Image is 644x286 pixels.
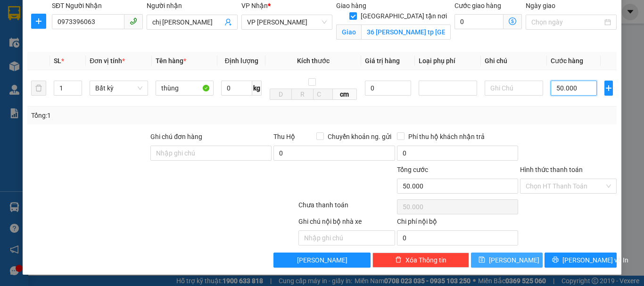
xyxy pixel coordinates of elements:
[297,57,330,65] span: Kích thước
[481,52,547,70] th: Ghi chú
[90,57,125,65] span: Đơn vị tính
[130,17,137,25] span: phone
[562,255,628,265] span: [PERSON_NAME] và In
[415,52,481,70] th: Loại phụ phí
[336,25,361,40] span: Giao
[313,89,333,100] input: C
[471,253,543,268] button: save[PERSON_NAME]
[551,57,583,65] span: Cước hàng
[365,81,411,96] input: 0
[273,133,295,140] span: Thu Hộ
[31,81,46,96] button: delete
[32,17,46,25] span: plus
[479,256,485,264] span: save
[270,89,292,100] input: D
[156,81,214,96] input: VD: Bàn, Ghế
[372,253,469,268] button: deleteXóa Thông tin
[520,166,583,173] label: Hình thức thanh toán
[150,146,272,161] input: Ghi chú đơn hàng
[252,81,262,96] span: kg
[298,230,395,245] input: Nhập ghi chú
[31,110,249,121] div: Tổng: 1
[397,216,518,230] div: Chi phí nội bộ
[297,200,396,216] div: Chưa thanh toán
[241,2,268,9] span: VP Nhận
[454,2,501,9] label: Cước giao hàng
[361,25,451,40] input: Giao tận nơi
[552,256,559,264] span: printer
[489,255,539,265] span: [PERSON_NAME]
[156,57,186,65] span: Tên hàng
[297,255,347,265] span: [PERSON_NAME]
[336,2,366,9] span: Giao hàng
[531,17,603,27] input: Ngày giao
[54,57,61,65] span: SL
[485,81,543,96] input: Ghi Chú
[291,89,314,100] input: R
[395,256,402,264] span: delete
[405,131,488,142] span: Phí thu hộ khách nhận trả
[298,216,395,230] div: Ghi chú nội bộ nhà xe
[605,84,612,92] span: plus
[526,2,555,9] label: Ngày giao
[273,253,370,268] button: [PERSON_NAME]
[454,14,504,29] input: Cước giao hàng
[604,81,613,96] button: plus
[405,255,446,265] span: Xóa Thông tin
[225,57,258,65] span: Định lượng
[147,0,238,11] div: Người nhận
[52,0,143,11] div: SĐT Người Nhận
[509,17,516,25] span: dollar-circle
[357,11,451,21] span: [GEOGRAPHIC_DATA] tận nơi
[150,133,202,140] label: Ghi chú đơn hàng
[365,57,400,65] span: Giá trị hàng
[333,89,357,100] span: cm
[247,15,327,29] span: VP Hà Tĩnh
[31,14,46,29] button: plus
[224,18,232,26] span: user-add
[95,81,142,95] span: Bất kỳ
[545,253,617,268] button: printer[PERSON_NAME] và In
[397,166,428,173] span: Tổng cước
[324,131,395,142] span: Chuyển khoản ng. gửi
